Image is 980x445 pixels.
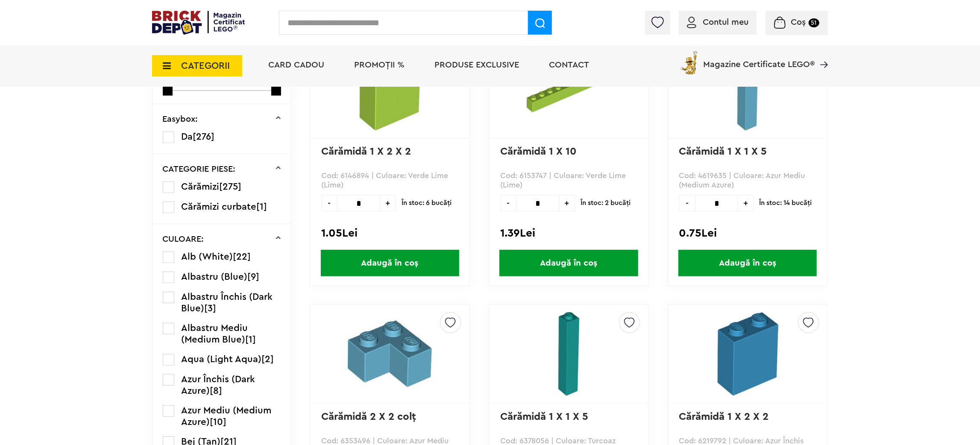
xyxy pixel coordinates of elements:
[233,252,251,261] span: [22]
[220,182,242,191] span: [275]
[321,146,411,157] a: Cărămidă 1 X 2 X 2
[181,61,230,70] span: CATEGORII
[337,312,443,396] img: Cărămidă 2 X 2 colţ
[380,195,396,211] span: +
[500,146,576,157] a: Cărămidă 1 X 10
[679,146,767,157] a: Cărămidă 1 X 1 X 5
[694,47,801,131] img: Cărămidă 1 X 1 X 5
[549,61,589,69] a: Contact
[163,165,236,173] p: CATEGORIE PIESE:
[182,202,257,211] span: Cărămizi curbate
[205,304,217,313] span: [3]
[182,272,248,281] span: Albastru (Blue)
[694,312,801,396] img: Cărămidă 1 X 2 X 2
[246,335,256,344] span: [1]
[311,250,469,276] a: Adaugă în coș
[182,292,273,313] span: Albastru Închis (Dark Blue)
[321,171,458,190] p: Cod: 6146894 | Culoare: Verde Lime (Lime)
[515,47,622,131] img: Cărămidă 1 X 10
[809,18,819,27] small: 51
[815,49,828,58] a: Magazine Certificate LEGO®
[248,272,260,281] span: [9]
[210,417,227,427] span: [10]
[679,412,769,422] a: Cărămidă 1 X 2 X 2
[499,250,638,276] span: Adaugă în coș
[402,195,452,211] span: În stoc: 6 bucăţi
[490,250,648,276] a: Adaugă în coș
[703,49,815,69] span: Magazine Certificate LEGO®
[678,250,817,276] span: Adaugă în coș
[182,375,255,395] span: Azur Închis (Dark Azure)
[163,235,204,243] p: CULOARE:
[321,412,416,422] a: Cărămidă 2 X 2 colţ
[791,18,806,26] span: Coș
[163,115,198,123] p: Easybox:
[500,412,588,422] a: Cărămidă 1 X 1 X 5
[268,61,324,69] a: Card Cadou
[210,386,223,395] span: [8]
[182,323,248,344] span: Albastru Mediu (Medium Blue)
[679,171,816,190] p: Cod: 4619635 | Culoare: Azur Mediu (Medium Azure)
[182,132,193,141] span: Da
[669,250,827,276] a: Adaugă în coș
[354,61,405,69] a: PROMOȚII %
[182,354,262,364] span: Aqua (Light Aqua)
[500,195,516,211] span: -
[738,195,754,211] span: +
[679,195,695,211] span: -
[760,195,812,211] span: În stoc: 14 bucăţi
[581,195,631,211] span: În stoc: 2 bucăţi
[321,195,337,211] span: -
[182,252,233,261] span: Alb (White)
[515,312,622,396] img: Cărămidă 1 X 1 X 5
[500,171,637,190] p: Cod: 6153747 | Culoare: Verde Lime (Lime)
[559,195,575,211] span: +
[262,354,274,364] span: [2]
[337,47,443,131] img: Cărămidă 1 X 2 X 2
[434,61,519,69] a: Produse exclusive
[703,18,748,26] span: Contul meu
[687,18,748,26] a: Contul meu
[321,250,459,276] span: Adaugă în coș
[321,228,458,239] div: 1.05Lei
[679,228,816,239] div: 0.75Lei
[257,202,267,211] span: [1]
[182,182,220,191] span: Cărămizi
[193,132,215,141] span: [276]
[500,228,637,239] div: 1.39Lei
[182,406,272,427] span: Azur Mediu (Medium Azure)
